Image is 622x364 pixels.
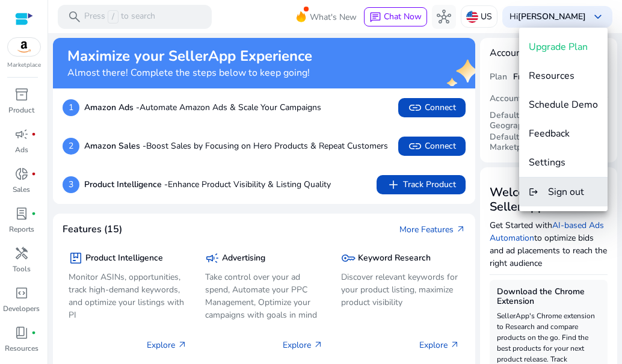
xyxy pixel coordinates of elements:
[529,98,598,111] span: Schedule Demo
[529,69,574,82] span: Resources
[548,185,584,199] span: Sign out
[529,127,570,140] span: Feedback
[529,156,565,169] span: Settings
[529,40,588,54] span: Upgrade Plan
[529,185,538,199] mat-icon: logout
